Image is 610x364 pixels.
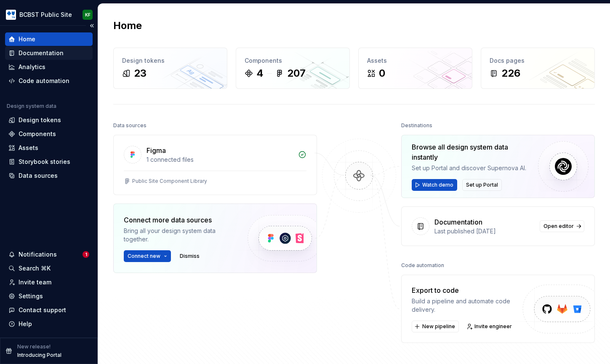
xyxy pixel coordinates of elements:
div: Assets [19,144,38,152]
div: 207 [287,67,306,80]
div: Invite team [19,278,51,286]
div: 4 [256,67,264,80]
span: Watch demo [422,182,453,188]
a: Components [5,127,93,141]
a: Invite team [5,276,93,289]
span: Open editor [543,223,574,230]
span: New pipeline [422,323,455,330]
span: 1 [83,251,89,258]
p: New release! [17,343,51,350]
button: Search ⌘K [5,262,93,275]
button: Connect new [124,250,171,262]
a: Open editor [540,220,584,232]
span: Dismiss [180,253,200,260]
div: 1 connected files [147,155,293,164]
div: 226 [501,67,520,80]
a: Components4207 [236,48,350,89]
a: Assets0 [358,48,472,89]
div: Data sources [113,120,147,131]
button: BCBST Public SiteKF [2,5,96,24]
div: Export to code [412,285,524,295]
button: Set up Portal [462,179,502,191]
div: Contact support [19,306,66,314]
div: KF [85,11,91,18]
div: 23 [134,67,147,80]
div: Code automation [401,260,444,271]
div: Set up Portal and discover Supernova AI. [412,164,531,172]
button: New pipeline [412,321,459,332]
div: Help [19,320,32,328]
div: Analytics [19,63,45,71]
div: Bring all your design system data together. [124,227,233,244]
button: Contact support [5,303,93,317]
div: Documentation [434,217,482,227]
span: Connect new [128,253,160,260]
div: Storybook stories [19,158,70,166]
a: Design tokens [5,113,93,127]
a: Home [5,32,93,46]
div: Docs pages [490,56,586,65]
div: Components [19,130,56,138]
span: Invite engineer [474,323,512,330]
a: Storybook stories [5,155,93,169]
div: Search ⌘K [19,264,51,273]
div: Home [19,35,35,43]
div: Last published [DATE] [434,227,535,236]
div: Notifications [19,250,57,259]
a: Assets [5,141,93,155]
div: Public Site Component Library [132,178,207,185]
a: Code automation [5,74,93,88]
div: Figma [147,145,166,155]
div: Browse all design system data instantly [412,142,531,162]
div: Documentation [19,49,64,57]
a: Docs pages226 [481,48,595,89]
div: Design tokens [122,56,218,65]
button: Help [5,317,93,331]
a: Documentation [5,46,93,60]
div: Connect more data sources [124,215,233,225]
div: Assets [367,56,463,65]
div: Code automation [19,77,69,85]
div: Components [245,56,341,65]
div: Destinations [401,120,432,131]
div: Data sources [19,171,58,180]
h2: Home [113,19,142,32]
div: 0 [379,67,385,80]
a: Settings [5,289,93,303]
button: Notifications1 [5,248,93,261]
button: Collapse sidebar [86,20,98,32]
a: Data sources [5,169,93,182]
div: Build a pipeline and automate code delivery. [412,297,524,314]
a: Design tokens23 [113,48,227,89]
div: Settings [19,292,43,300]
a: Invite engineer [464,321,516,332]
div: Design tokens [19,116,61,124]
p: Introducing Portal [17,352,61,359]
button: Dismiss [176,250,203,262]
span: Set up Portal [466,182,498,188]
a: Figma1 connected filesPublic Site Component Library [113,135,317,195]
img: b44e7a6b-69a5-43df-ae42-963d7259159b.png [6,10,16,20]
div: Design system data [7,103,56,110]
button: Watch demo [412,179,457,191]
a: Analytics [5,60,93,74]
div: BCBST Public Site [19,11,72,19]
